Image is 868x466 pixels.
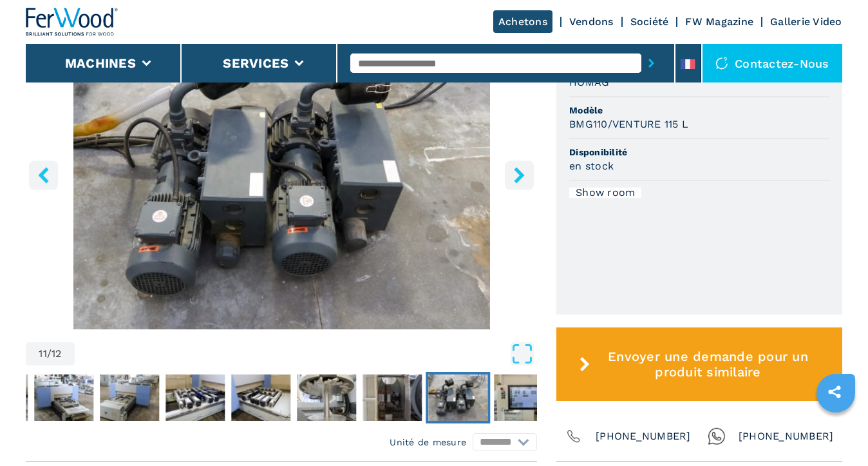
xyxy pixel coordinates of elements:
img: e523ea3ec6389f51f304a67459d12875 [100,374,160,421]
img: 387024bcb3dd582452efd1c6de3a146c [495,374,554,421]
a: sharethis [818,376,851,408]
button: Open Fullscreen [78,342,534,365]
div: Contactez-nous [703,44,842,83]
span: Disponibilité [569,146,829,159]
span: [PHONE_NUMBER] [596,427,691,445]
div: Show room [569,188,641,198]
button: Go to Slide 9 [295,372,359,423]
span: 11 [39,349,47,359]
button: right-button [505,160,534,189]
img: Centre D'Usinage À 5 Axes HOMAG BMG110/VENTURE 115 L [26,17,537,329]
button: Go to Slide 8 [229,372,294,423]
img: 88e6238ae23d3aa5c51832ad5b3e9fea [429,374,488,421]
button: Go to Slide 10 [361,372,425,423]
h3: en stock [569,159,614,173]
span: [PHONE_NUMBER] [739,427,834,445]
span: Envoyer une demande pour un produit similaire [596,349,821,380]
a: Vendons [569,15,614,28]
a: FW Magazine [685,15,753,28]
button: submit-button [641,48,661,78]
button: Go to Slide 12 [492,372,556,423]
button: Go to Slide 6 [98,372,162,423]
a: Société [630,15,669,28]
span: Modèle [569,104,829,117]
img: b84de5614c436791924f13139e3f5f0c [297,374,357,421]
img: 8755fdcdbc92de2031ea945f760de1c4 [232,374,291,421]
button: Go to Slide 5 [32,372,97,423]
a: Achetons [493,10,552,33]
a: Gallerie Video [770,15,842,28]
img: Phone [565,427,583,445]
button: left-button [29,160,58,189]
span: / [47,349,52,359]
div: Go to Slide 11 [26,17,537,329]
img: d4b7c056cc97a184a3d9fa3899d96e84 [166,374,225,421]
img: 1216f801b1510e9ca126a7ba6b79a46d [35,374,94,421]
img: Whatsapp [708,427,726,445]
img: Ferwood [26,8,118,36]
img: Contactez-nous [715,57,728,70]
h3: BMG110/VENTURE 115 L [569,117,688,131]
button: Go to Slide 7 [164,372,228,423]
iframe: Chat [813,408,858,456]
img: 35d3b623eacfcc28ab682c4dd139ab10 [363,374,422,421]
span: 12 [52,349,62,359]
em: Unité de mesure [390,436,466,449]
button: Envoyer une demande pour un produit similaire [556,327,842,401]
button: Machines [65,55,136,71]
button: Services [223,55,288,71]
button: Go to Slide 11 [426,372,491,423]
